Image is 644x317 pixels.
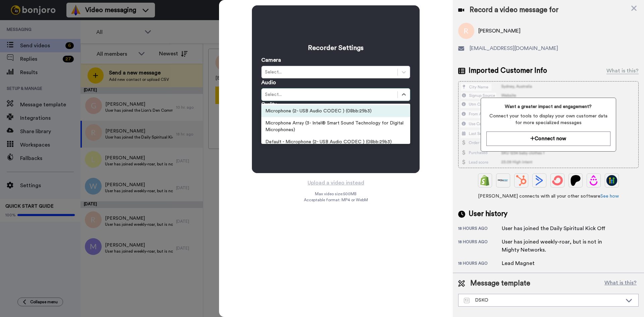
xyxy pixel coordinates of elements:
[458,193,639,200] span: [PERSON_NAME] connects with all your other software
[486,131,610,146] button: Connect now
[265,91,394,98] div: Select...
[261,78,276,87] label: Audio
[498,175,508,186] img: Ontraport
[502,238,609,254] div: User has joined weekly-roar, but is not in Mighty Networks.
[552,175,563,186] img: ConvertKit
[470,44,558,52] span: [EMAIL_ADDRESS][DOMAIN_NAME]
[469,209,507,219] span: User history
[502,224,605,232] div: User has joined the Daily Spiritual Kick Off
[261,56,281,64] label: Camera
[470,278,530,288] span: Message template
[261,136,410,148] div: Default - Microphone (2- USB Audio CODEC ) (08bb:29b3)
[464,297,622,304] div: DSKO
[534,175,545,186] img: ActiveCampaign
[458,226,502,232] div: 18 hours ago
[464,298,470,303] img: Message-temps.svg
[516,175,527,186] img: Hubspot
[261,101,276,108] label: Quality
[570,175,581,186] img: Patreon
[486,113,610,126] span: Connect your tools to display your own customer data for more specialized messages
[502,259,535,267] div: Lead Magnet
[458,261,502,267] div: 18 hours ago
[480,175,490,186] img: Shopify
[469,66,547,76] span: Imported Customer Info
[261,105,410,117] div: Microphone (2- USB Audio CODEC ) (08bb:29b3)
[606,67,639,75] div: What is this?
[602,278,639,288] button: What is this?
[304,197,368,203] span: Acceptable format: MP4 or WebM
[600,194,619,199] a: See how
[315,191,357,197] span: Max video size: 500 MB
[265,69,394,75] div: Select...
[588,175,599,186] img: Drip
[261,43,410,53] h3: Recorder Settings
[606,175,617,186] img: GoHighLevel
[261,117,410,136] div: Microphone Array (3- Intel® Smart Sound Technology for Digital Microphones)
[458,239,502,254] div: 18 hours ago
[306,178,366,187] button: Upload a video instead
[486,103,610,110] span: Want a greater impact and engagement?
